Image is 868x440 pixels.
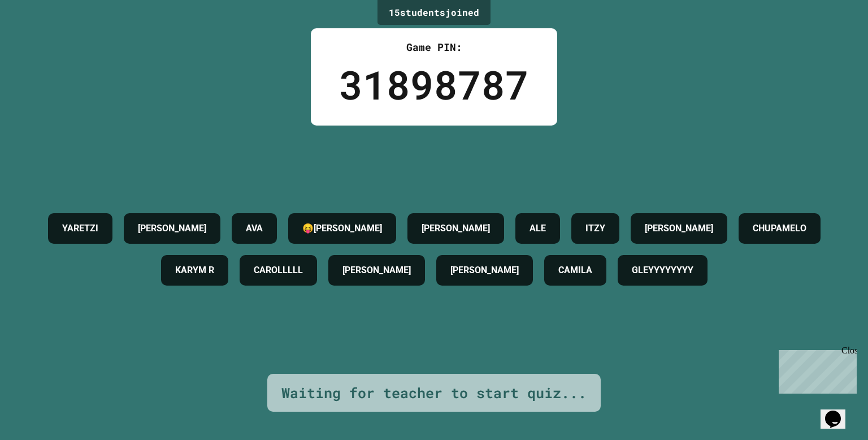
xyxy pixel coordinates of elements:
[530,222,546,235] h4: ALE
[5,5,78,72] div: Chat with us now!Close
[254,264,303,277] h4: CAROLLLLL
[422,222,490,235] h4: [PERSON_NAME]
[632,264,693,277] h4: GLEYYYYYYYY
[339,55,529,114] div: 31898787
[342,264,411,277] h4: [PERSON_NAME]
[246,222,263,235] h4: AVA
[753,222,806,235] h4: CHUPAMELO
[821,395,857,429] iframe: chat widget
[62,222,98,235] h4: YARETZI
[558,264,592,277] h4: CAMILA
[175,264,214,277] h4: KARYM R
[339,40,529,55] div: Game PIN:
[302,222,382,235] h4: 😝[PERSON_NAME]
[645,222,713,235] h4: [PERSON_NAME]
[450,264,519,277] h4: [PERSON_NAME]
[585,222,605,235] h4: ITZY
[281,382,587,404] div: Waiting for teacher to start quiz...
[138,222,206,235] h4: [PERSON_NAME]
[774,346,857,394] iframe: chat widget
